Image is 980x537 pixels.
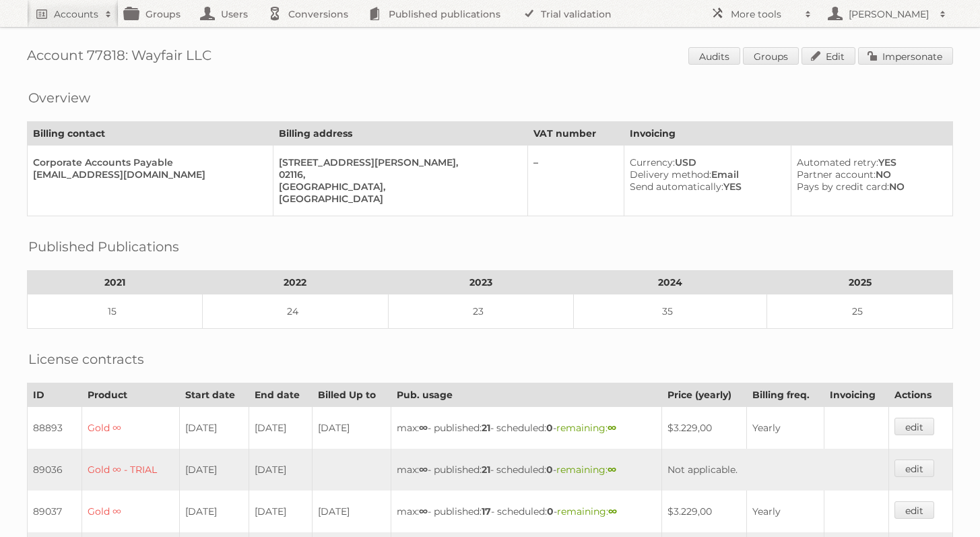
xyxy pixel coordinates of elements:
[82,383,180,407] th: Product
[797,181,889,193] span: Pays by credit card:
[27,47,953,67] h1: Account 77818: Wayfair LLC
[630,156,780,168] div: USD
[279,156,517,168] div: [STREET_ADDRESS][PERSON_NAME],
[28,383,82,407] th: ID
[797,156,942,168] div: YES
[419,505,428,517] strong: ∞
[746,491,824,532] td: Yearly
[797,168,942,181] div: NO
[482,464,490,476] strong: 21
[608,422,616,434] strong: ∞
[249,407,313,449] td: [DATE]
[824,383,889,407] th: Invoicing
[82,407,180,449] td: Gold ∞
[28,449,82,491] td: 89036
[313,491,391,532] td: [DATE]
[279,181,517,193] div: [GEOGRAPHIC_DATA],
[574,271,767,294] th: 2024
[419,464,428,476] strong: ∞
[202,294,388,329] td: 24
[661,449,889,491] td: Not applicable.
[82,491,180,532] td: Gold ∞
[797,168,876,181] span: Partner account:
[845,7,933,21] h2: [PERSON_NAME]
[630,181,780,193] div: YES
[202,271,388,294] th: 2022
[889,383,953,407] th: Actions
[630,181,723,193] span: Send automatically:
[273,122,527,146] th: Billing address
[54,7,98,21] h2: Accounts
[894,501,934,519] a: edit
[731,7,798,21] h2: More tools
[179,407,249,449] td: [DATE]
[313,407,391,449] td: [DATE]
[82,449,180,491] td: Gold ∞ - TRIAL
[630,168,780,181] div: Email
[28,122,273,146] th: Billing contact
[894,418,934,435] a: edit
[527,146,624,216] td: –
[546,422,553,434] strong: 0
[179,383,249,407] th: Start date
[249,383,313,407] th: End date
[313,383,391,407] th: Billed Up to
[630,156,675,168] span: Currency:
[746,383,824,407] th: Billing freq.
[743,47,799,65] a: Groups
[556,422,616,434] span: remaining:
[419,422,428,434] strong: ∞
[28,88,90,108] h2: Overview
[547,505,554,517] strong: 0
[28,349,144,369] h2: License contracts
[279,193,517,205] div: [GEOGRAPHIC_DATA]
[28,294,203,329] td: 15
[797,181,942,193] div: NO
[624,122,952,146] th: Invoicing
[391,383,661,407] th: Pub. usage
[661,491,746,532] td: $3.229,00
[28,407,82,449] td: 88893
[767,294,953,329] td: 25
[661,407,746,449] td: $3.229,00
[661,383,746,407] th: Price (yearly)
[894,460,934,477] a: edit
[179,491,249,532] td: [DATE]
[179,449,249,491] td: [DATE]
[391,491,661,532] td: max: - published: - scheduled: -
[608,505,617,517] strong: ∞
[802,47,855,65] a: Edit
[482,505,491,517] strong: 17
[388,271,574,294] th: 2023
[574,294,767,329] td: 35
[388,294,574,329] td: 23
[33,168,262,181] div: [EMAIL_ADDRESS][DOMAIN_NAME]
[608,464,616,476] strong: ∞
[546,464,553,476] strong: 0
[746,407,824,449] td: Yearly
[797,156,878,168] span: Automated retry:
[28,491,82,532] td: 89037
[688,47,740,65] a: Audits
[249,449,313,491] td: [DATE]
[249,491,313,532] td: [DATE]
[391,407,661,449] td: max: - published: - scheduled: -
[279,168,517,181] div: 02116,
[630,168,711,181] span: Delivery method:
[28,236,179,257] h2: Published Publications
[28,271,203,294] th: 2021
[556,464,616,476] span: remaining:
[33,156,262,168] div: Corporate Accounts Payable
[858,47,953,65] a: Impersonate
[557,505,617,517] span: remaining:
[482,422,490,434] strong: 21
[527,122,624,146] th: VAT number
[391,449,661,491] td: max: - published: - scheduled: -
[767,271,953,294] th: 2025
